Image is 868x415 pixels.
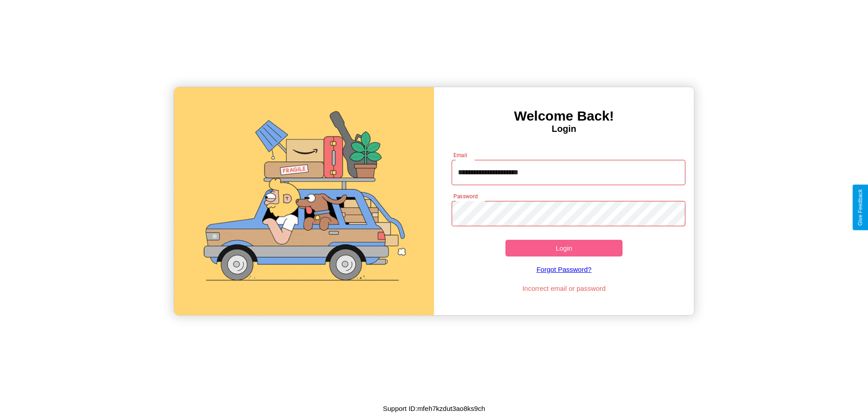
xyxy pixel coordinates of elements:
[434,108,694,124] h3: Welcome Back!
[453,192,477,200] label: Password
[434,124,694,134] h4: Login
[174,87,434,315] img: gif
[447,256,681,282] a: Forgot Password?
[505,240,623,256] button: Login
[453,151,467,159] label: Email
[383,402,485,415] p: Support ID: mfeh7kzdut3ao8ks9ch
[857,189,863,226] div: Give Feedback
[447,282,681,294] p: Incorrect email or password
